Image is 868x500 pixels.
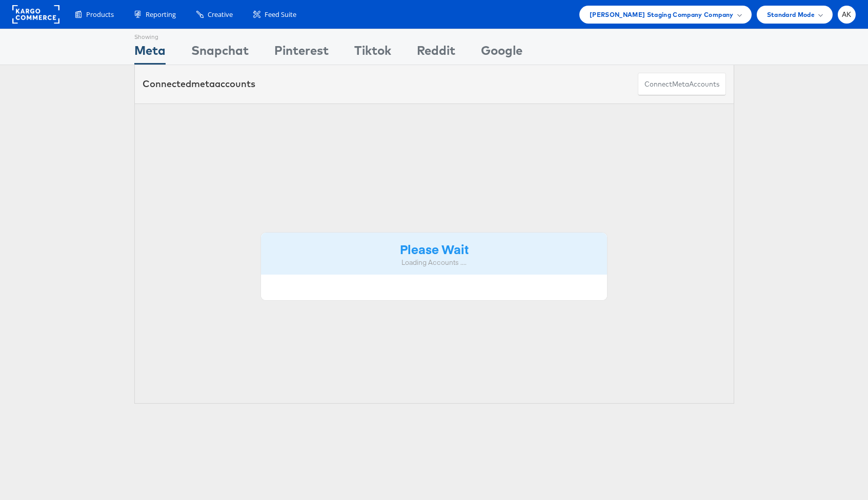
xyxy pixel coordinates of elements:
span: meta [672,79,689,89]
span: Reporting [146,10,176,19]
div: Snapchat [191,41,249,65]
span: [PERSON_NAME] Staging Company Company [590,9,734,20]
button: ConnectmetaAccounts [638,73,726,96]
span: meta [191,78,215,90]
div: Loading Accounts .... [269,258,600,267]
span: Products [86,10,114,19]
div: Tiktok [354,41,391,65]
div: Meta [134,41,166,65]
div: Showing [134,29,166,41]
div: Reddit [417,41,455,65]
strong: Please Wait [400,240,469,257]
div: Google [481,41,522,65]
span: Feed Suite [265,10,296,19]
span: Creative [208,10,233,19]
div: Pinterest [274,41,329,65]
span: Standard Mode [767,9,815,20]
span: AK [842,11,852,18]
div: Connected accounts [143,77,255,91]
